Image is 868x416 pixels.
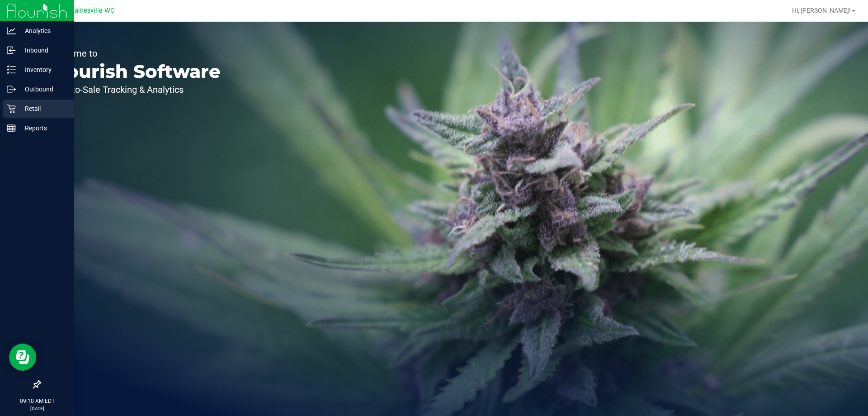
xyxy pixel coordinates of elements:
[7,124,16,133] inline-svg: Reports
[16,25,70,36] p: Analytics
[4,397,70,405] p: 09:10 AM EDT
[16,45,70,56] p: Inbound
[7,46,16,55] inline-svg: Inbound
[70,7,114,14] span: Gainesville WC
[792,7,851,14] span: Hi, [PERSON_NAME]!
[16,84,70,95] p: Outbound
[16,64,70,75] p: Inventory
[16,103,70,114] p: Retail
[7,104,16,113] inline-svg: Retail
[49,85,221,94] p: Seed-to-Sale Tracking & Analytics
[49,62,221,81] p: Flourish Software
[9,344,36,371] iframe: Resource center
[7,26,16,35] inline-svg: Analytics
[4,405,70,412] p: [DATE]
[16,123,70,134] p: Reports
[49,49,221,58] p: Welcome to
[7,65,16,74] inline-svg: Inventory
[7,85,16,94] inline-svg: Outbound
